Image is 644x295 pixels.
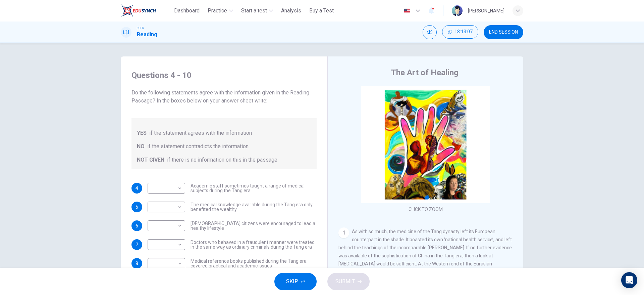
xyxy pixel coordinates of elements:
[442,25,478,39] button: 18:13:07
[484,25,523,39] button: END SESSION
[278,5,304,17] button: Analysis
[468,7,504,15] div: [PERSON_NAME]
[121,4,156,17] img: ELTC logo
[274,273,317,290] button: SKIP
[147,142,249,151] span: if the statement contradicts the information
[442,25,478,39] div: Hide
[137,26,144,31] span: CEFR
[191,259,317,268] span: Medical reference books published during the Tang era covered practical and academic issues
[136,223,138,228] span: 6
[149,129,252,137] span: if the statement agrees with the information
[191,202,317,212] span: The medical knowledge available during the Tang era only benefited the wealthy
[423,25,437,39] div: Mute
[137,156,164,164] span: NOT GIVEN
[167,156,277,164] span: if there is no information on this in the passage
[205,5,236,17] button: Practice
[391,67,459,78] h4: The Art of Healing
[131,70,317,81] h4: Questions 4 - 10
[309,7,334,15] span: Buy a Test
[136,205,138,209] span: 5
[307,5,336,17] button: Buy a Test
[403,8,411,13] img: en
[621,272,637,288] div: Open Intercom Messenger
[338,227,349,238] div: 1
[489,30,518,35] span: END SESSION
[174,7,200,15] span: Dashboard
[286,277,298,286] span: SKIP
[191,183,317,193] span: Academic staff sometimes taught a range of medical subjects during the Tang era
[137,142,145,151] span: NO
[136,261,138,266] span: 8
[136,186,138,191] span: 4
[281,7,301,15] span: Analysis
[131,89,317,105] span: Do the following statements agree with the information given in the Reading Passage? In the boxes...
[171,5,202,17] button: Dashboard
[454,29,473,35] span: 18:13:07
[238,5,276,17] button: Start a test
[241,7,267,15] span: Start a test
[452,5,463,16] img: Profile picture
[136,242,138,247] span: 7
[191,240,317,249] span: Doctors who behaved in a fraudulent manner were treated in the same way as ordinary criminals dur...
[137,129,147,137] span: YES
[191,221,317,230] span: [DEMOGRAPHIC_DATA] citizens were encouraged to lead a healthy lifestyle
[137,31,157,39] h1: Reading
[208,7,227,15] span: Practice
[121,4,171,17] a: ELTC logo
